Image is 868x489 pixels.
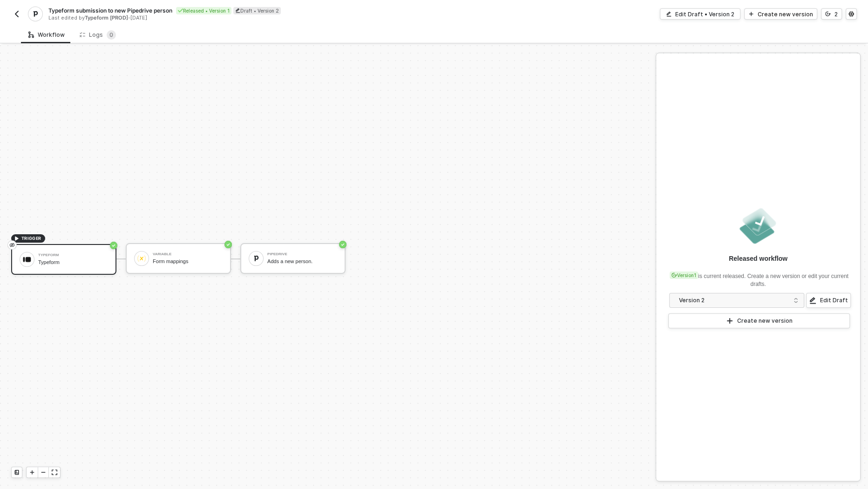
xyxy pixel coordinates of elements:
span: icon-settings [848,11,854,17]
div: Pipedrive [267,252,337,256]
div: Create new version [737,317,793,325]
div: Last edited by - [DATE] [48,14,433,21]
div: Create new version [758,10,813,18]
button: back [11,8,22,20]
span: icon-edit [809,297,816,304]
div: Logs [80,30,116,40]
sup: 0 [107,30,116,40]
span: icon-success-page [110,242,117,249]
span: icon-versioning [671,272,677,278]
span: eye-invisible [9,241,15,249]
div: Released workflow [729,254,787,263]
div: Form mappings [153,258,223,265]
div: Draft • Version 2 [233,7,281,14]
div: is current released. Create a new version or edit your current drafts. [667,267,849,288]
div: Edit Draft • Version 2 [675,10,734,18]
button: Create new version [668,313,850,328]
button: 2 [821,8,842,20]
span: icon-edit [235,8,240,13]
span: icon-play [748,11,754,17]
span: icon-play [29,469,35,475]
button: Edit Draft [806,293,851,308]
div: Version 1 [670,272,698,279]
span: Typeform [PROD] [85,14,128,21]
img: back [13,10,20,18]
div: Released • Version 1 [176,7,231,14]
div: Adds a new person. [267,258,337,265]
div: Variable [153,252,223,256]
img: integration-icon [31,10,39,18]
span: icon-versioning [825,11,831,17]
div: Edit Draft [820,297,848,304]
span: icon-minus [41,469,46,475]
img: icon [252,254,260,263]
button: Create new version [744,8,817,20]
div: Version 2 [679,295,788,306]
div: Workflow [28,31,65,39]
div: Typeform [38,253,108,257]
span: icon-play [14,236,20,241]
img: icon [23,255,31,264]
span: icon-edit [666,11,671,17]
span: icon-success-page [224,241,232,248]
img: icon [137,254,146,263]
div: Typeform [38,259,108,265]
span: icon-success-page [339,241,346,248]
span: TRIGGER [21,235,41,242]
span: icon-play [726,317,733,325]
button: Edit Draft • Version 2 [660,8,740,20]
div: 2 [834,10,838,18]
span: icon-expand [52,469,57,475]
span: Typeform submission to new Pipedrive person [48,7,172,14]
img: released.png [738,205,779,246]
